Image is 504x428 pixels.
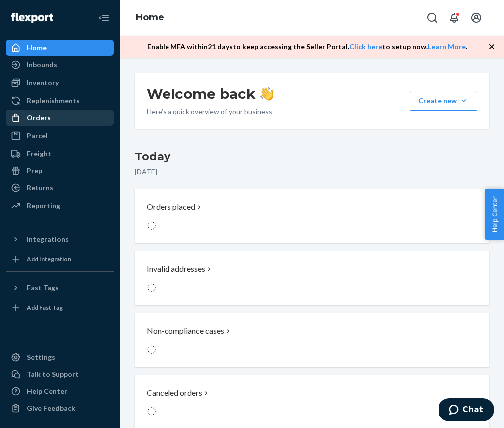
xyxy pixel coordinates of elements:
[27,283,59,293] div: Fast Tags
[135,149,489,165] h3: Today
[147,263,205,275] p: Invalid addresses
[27,113,51,123] div: Orders
[6,146,114,162] a: Freight
[27,201,60,211] div: Reporting
[466,8,486,28] button: Open account menu
[27,369,79,379] div: Talk to Support
[135,167,489,177] p: [DATE]
[27,43,47,53] div: Home
[147,201,195,213] p: Orders placed
[6,280,114,296] button: Fast Tags
[27,386,67,396] div: Help Center
[135,189,489,243] button: Orders placed
[6,57,114,73] a: Inbounds
[6,93,114,109] a: Replenishments
[410,91,477,111] button: Create new
[27,403,75,413] div: Give Feedback
[6,198,114,214] a: Reporting
[6,400,114,416] button: Give Feedback
[485,189,504,240] button: Help Center
[128,3,172,32] ol: breadcrumbs
[27,166,42,176] div: Prep
[6,163,114,179] a: Prep
[147,325,224,337] p: Non-compliance cases
[27,183,53,193] div: Returns
[27,234,69,244] div: Integrations
[6,251,114,267] a: Add Integration
[147,42,467,52] p: Enable MFA within 21 days to keep accessing the Seller Portal. to setup now. .
[349,42,382,51] a: Click here
[147,387,202,399] p: Canceled orders
[6,180,114,196] a: Returns
[6,300,114,316] a: Add Fast Tag
[439,398,494,423] iframe: Opens a widget where you can chat to one of our agents
[444,8,464,28] button: Open notifications
[27,352,55,362] div: Settings
[6,349,114,365] a: Settings
[147,107,274,117] p: Here’s a quick overview of your business
[11,13,53,23] img: Flexport logo
[27,131,48,141] div: Parcel
[135,251,489,305] button: Invalid addresses
[136,12,164,23] a: Home
[6,75,114,91] a: Inventory
[94,8,114,28] button: Close Navigation
[27,96,80,106] div: Replenishments
[260,87,274,101] img: hand-wave emoji
[6,366,114,382] button: Talk to Support
[27,149,51,159] div: Freight
[27,303,63,312] div: Add Fast Tag
[422,8,442,28] button: Open Search Box
[6,128,114,144] a: Parcel
[135,313,489,367] button: Non-compliance cases
[27,255,71,263] div: Add Integration
[147,85,274,103] h1: Welcome back
[6,231,114,247] button: Integrations
[27,60,57,70] div: Inbounds
[428,42,466,51] a: Learn More
[6,383,114,399] a: Help Center
[6,40,114,56] a: Home
[27,78,59,88] div: Inventory
[6,110,114,126] a: Orders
